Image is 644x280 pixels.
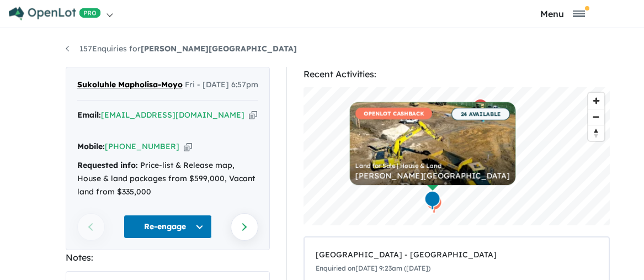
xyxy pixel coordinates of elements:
div: Land for Sale | House & Land [355,163,510,169]
div: Price-list & Release map, House & land packages from $599,000, Vacant land from $335,000 [77,159,258,198]
button: Zoom in [588,93,604,109]
div: Recent Activities: [304,67,610,82]
span: Reset bearing to north [588,125,604,141]
div: Map marker [472,98,488,119]
nav: breadcrumb [66,43,579,56]
button: Copy [249,109,257,121]
span: Fri - [DATE] 6:57pm [185,78,258,92]
canvas: Map [304,87,610,225]
strong: [PERSON_NAME][GEOGRAPHIC_DATA] [141,44,297,54]
button: Copy [184,141,192,152]
a: [EMAIL_ADDRESS][DOMAIN_NAME] [101,110,244,120]
img: Openlot PRO Logo White [9,7,101,20]
button: Re-engage [124,215,212,239]
button: Reset bearing to north [588,125,604,141]
small: Enquiried on [DATE] 9:23am ([DATE]) [316,264,430,272]
div: [PERSON_NAME][GEOGRAPHIC_DATA] [355,172,510,179]
div: Map marker [424,191,440,211]
a: [PHONE_NUMBER] [105,141,179,151]
div: Notes: [66,250,270,265]
span: 24 AVAILABLE [451,108,510,120]
strong: Mobile: [77,141,105,151]
div: Map marker [425,194,442,214]
span: OPENLOT CASHBACK [355,108,432,119]
button: Zoom out [588,109,604,125]
button: Toggle navigation [485,8,641,19]
strong: Requested info: [77,160,138,170]
div: [GEOGRAPHIC_DATA] - [GEOGRAPHIC_DATA] [316,249,598,262]
a: OPENLOT CASHBACK 24 AVAILABLE Land for Sale | House & Land [PERSON_NAME][GEOGRAPHIC_DATA] [350,102,515,185]
a: 157Enquiries for[PERSON_NAME][GEOGRAPHIC_DATA] [66,44,297,54]
strong: Email: [77,110,101,120]
span: Sukoluhle Mapholisa-Moyo [77,78,183,92]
